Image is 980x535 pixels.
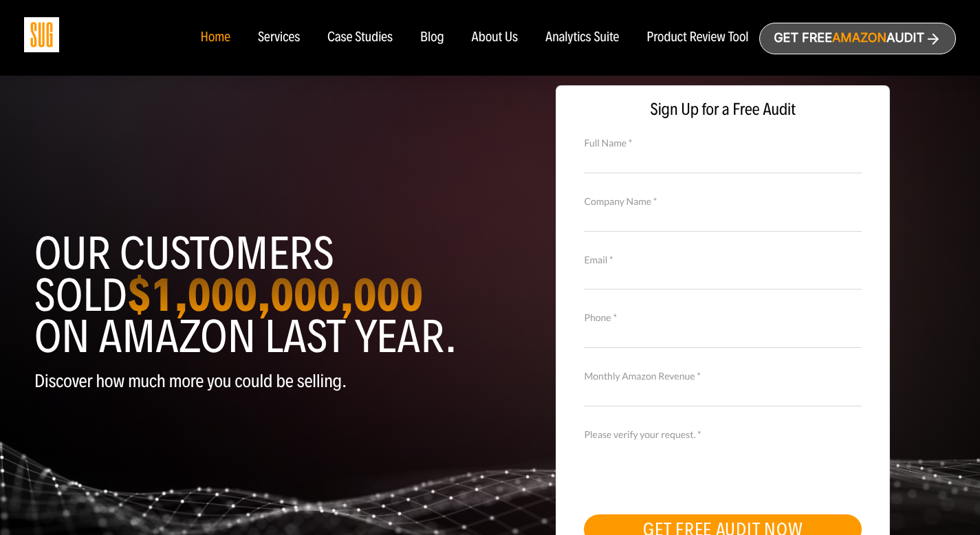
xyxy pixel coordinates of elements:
label: Company Name * [584,194,862,209]
h1: Our customers sold on Amazon last year. [34,233,480,358]
a: Product Review Tool [646,30,748,45]
input: Email * [584,265,862,290]
span: Sign Up for a Free Audit [570,100,875,120]
input: Contact Number * [584,324,862,348]
a: Home [200,30,230,45]
label: Phone * [584,310,862,325]
a: Analytics Suite [545,30,619,45]
input: Monthly Amazon Revenue * [584,382,862,406]
span: Amazon [832,31,886,45]
label: Please verify your request. * [584,427,862,442]
label: Monthly Amazon Revenue * [584,369,862,384]
strong: $1,000,000,000 [127,267,423,323]
a: Blog [420,30,444,45]
input: Company Name * [584,207,862,231]
label: Full Name * [584,135,862,151]
iframe: reCAPTCHA [584,440,793,494]
a: Case Studies [327,30,393,45]
p: Discover how much more you could be selling. [34,371,480,391]
img: Sug [24,17,59,52]
label: Email * [584,252,862,267]
input: Full Name * [584,149,862,173]
a: Get freeAmazonAudit [759,23,956,54]
a: Services [258,30,300,45]
a: About Us [472,30,519,45]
